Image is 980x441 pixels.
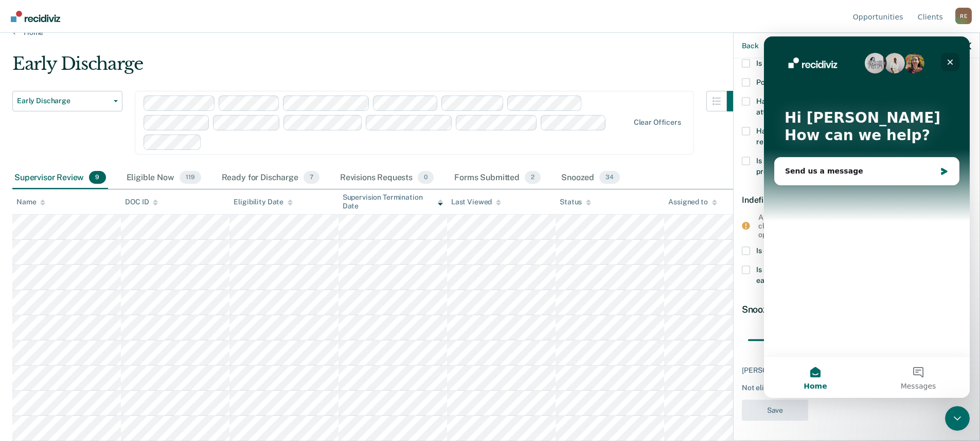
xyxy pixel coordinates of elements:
[742,41,758,50] button: Back
[742,186,971,213] div: Indefinite Snooze
[742,304,971,315] div: Snooze for:
[955,8,972,24] button: Profile dropdown button
[756,156,965,175] span: Is serving an ICOTS case and supervising state has not provided progress report or other necessar...
[17,97,110,105] span: Early Discharge
[124,167,203,189] div: Eligible Now
[756,97,956,116] span: Has recently been denied early discharge by court or county attorney
[338,167,436,189] div: Revisions Requests
[756,265,960,284] span: Is serving an ICOTS case and sentencing state did not approve early discharge
[945,406,970,431] iframe: Intercom live chat
[742,400,808,421] button: Save
[955,8,972,24] div: R E
[559,167,622,189] div: Snoozed
[125,198,158,206] div: DOC ID
[756,78,840,86] span: Poses a public safety risk
[11,11,60,22] img: Recidiviz
[234,198,293,206] div: Eligibility Date
[756,246,914,255] span: Is excluded from early discharge via court order
[560,198,591,206] div: Status
[668,198,717,206] div: Assigned to
[452,167,543,189] div: Forms Submitted
[742,383,971,392] div: Not eligible reasons:
[634,118,681,127] div: Clear officers
[758,213,963,238] div: An approval request will be sent to your supervisor before this client can be snoozed indefinitel...
[304,171,319,184] span: 7
[742,366,971,374] div: [PERSON_NAME] may be surfaced again on or after [DATE].
[451,198,501,206] div: Last Viewed
[89,171,105,184] span: 9
[343,193,443,210] div: Supervision Termination Date
[525,171,541,184] span: 2
[12,53,747,83] div: Early Discharge
[764,36,970,398] iframe: Intercom live chat
[16,198,45,206] div: Name
[418,171,434,184] span: 0
[220,167,322,189] div: Ready for Discharge
[756,59,886,67] span: Is not compliant with special conditions
[756,126,968,145] span: Has recently incurred serious violations or has pending violation reports
[599,171,620,184] span: 34
[12,167,108,189] div: Supervisor Review
[180,171,201,184] span: 119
